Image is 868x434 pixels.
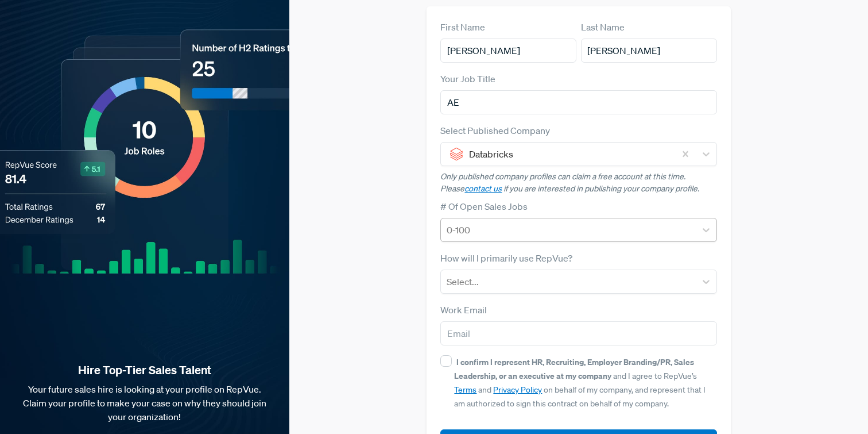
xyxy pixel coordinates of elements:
label: Select Published Company [440,124,550,137]
label: Work Email [440,303,487,317]
a: Privacy Policy [493,385,542,395]
input: Title [440,90,716,114]
label: Last Name [581,20,625,34]
strong: Hire Top-Tier Sales Talent [18,363,271,378]
input: First Name [440,39,576,63]
strong: I confirm I represent HR, Recruiting, Employer Branding/PR, Sales Leadership, or an executive at ... [454,356,694,381]
label: First Name [440,20,485,34]
a: Terms [454,385,476,395]
label: How will I primarily use RepVue? [440,251,572,265]
p: Your future sales hire is looking at your profile on RepVue. Claim your profile to make your case... [18,382,271,424]
input: Last Name [581,39,717,63]
label: Your Job Title [440,72,495,86]
label: # Of Open Sales Jobs [440,199,528,213]
img: Databricks [449,147,463,161]
a: contact us [464,183,502,194]
input: Email [440,321,716,345]
span: and I agree to RepVue’s and on behalf of my company, and represent that I am authorized to sign t... [454,357,706,409]
p: Only published company profiles can claim a free account at this time. Please if you are interest... [440,171,716,195]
